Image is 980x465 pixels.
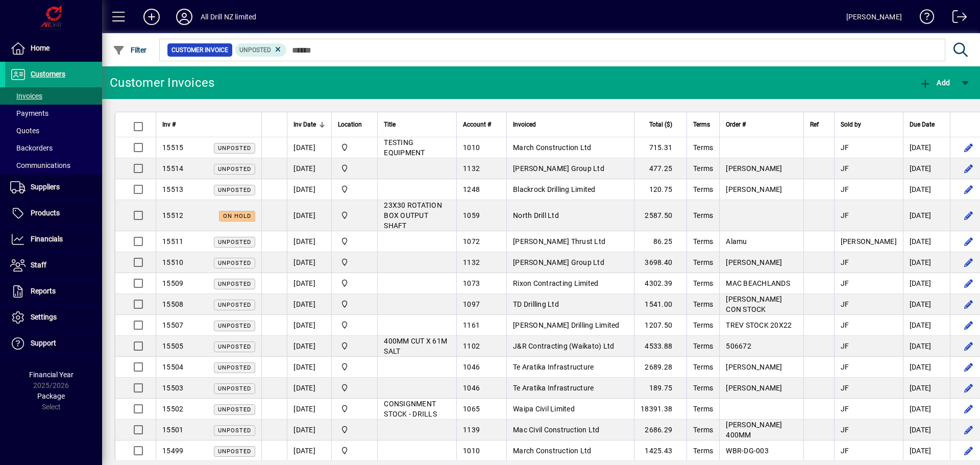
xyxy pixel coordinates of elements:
button: Profile [168,8,201,26]
span: Mac Civil Construction Ltd [513,426,600,434]
span: JF [841,426,849,434]
td: 2689.28 [634,357,687,378]
span: Te Aratika Infrastructure [513,363,594,371]
td: 1425.43 [634,440,687,461]
div: Ref [810,119,828,130]
span: [PERSON_NAME] [726,363,782,371]
div: All Drill NZ limited [201,9,257,25]
div: [PERSON_NAME] [846,9,902,25]
span: Inv Date [293,119,316,130]
td: 4533.88 [634,336,687,357]
span: 506672 [726,342,751,350]
span: All Drill NZ Limited [338,382,371,394]
span: 15515 [162,143,183,152]
span: 1059 [463,211,480,219]
span: Terms [693,363,713,371]
span: TD Drilling [338,299,371,310]
span: 1102 [463,342,480,350]
span: 15511 [162,237,183,246]
div: Account # [463,119,500,130]
span: 15514 [162,164,183,173]
span: Unposted [218,364,251,371]
span: TD Drilling Ltd [513,300,559,308]
span: Unposted [218,302,251,308]
div: Inv Date [293,119,325,130]
span: 1132 [463,164,480,173]
span: Terms [693,185,713,193]
span: 15501 [162,426,183,434]
button: Edit [961,181,977,198]
span: 23X30 ROTATION BOX OUTPUT SHAFT [384,201,442,230]
span: 15510 [162,258,183,266]
span: March Construction Ltd [513,143,592,152]
span: 15508 [162,300,183,308]
span: TESTING EQUIPMENT [384,138,425,157]
button: Edit [961,359,977,375]
td: [DATE] [903,231,950,252]
td: 4302.39 [634,273,687,294]
span: [PERSON_NAME] 400MM [726,421,782,439]
button: Edit [961,233,977,250]
span: Unposted [218,427,251,434]
span: JF [841,363,849,371]
td: [DATE] [903,420,950,440]
span: Unposted [218,281,251,287]
span: MAC BEACHLANDS [726,279,790,287]
a: Suppliers [5,175,102,200]
a: Staff [5,253,102,278]
div: Location [338,119,371,130]
span: JF [841,384,849,392]
span: Financial Year [29,371,73,379]
td: [DATE] [903,378,950,399]
span: Unposted [218,166,251,173]
td: [DATE] [287,231,331,252]
span: Unposted [218,344,251,350]
a: Settings [5,305,102,330]
button: Add [917,74,952,92]
td: 715.31 [634,137,687,158]
span: All Drill NZ Limited [338,163,371,174]
span: [PERSON_NAME] Thrust Ltd [513,237,605,246]
span: All Drill NZ Limited [338,236,371,247]
button: Edit [961,296,977,312]
td: [DATE] [287,440,331,461]
span: March Construction Ltd [513,447,592,455]
span: [PERSON_NAME] Group Ltd [513,164,604,173]
span: Terms [693,426,713,434]
span: [PERSON_NAME] [726,164,782,173]
td: [DATE] [287,273,331,294]
span: Home [31,44,50,52]
span: Terms [693,342,713,350]
td: [DATE] [287,357,331,378]
span: 1097 [463,300,480,308]
span: [PERSON_NAME] [726,384,782,392]
button: Edit [961,275,977,291]
span: Terms [693,164,713,173]
span: Account # [463,119,491,130]
button: Edit [961,380,977,396]
span: 1161 [463,321,480,329]
span: Total ($) [649,119,672,130]
td: 3698.40 [634,252,687,273]
span: Invoices [10,92,42,100]
button: Edit [961,317,977,333]
span: 400MM CUT X 61M SALT [384,337,447,355]
td: 1541.00 [634,294,687,315]
span: [PERSON_NAME] Group Ltd [513,258,604,266]
span: Terms [693,405,713,413]
span: 15507 [162,321,183,329]
span: Package [37,392,65,400]
span: Unposted [218,239,251,246]
span: 15499 [162,447,183,455]
td: [DATE] [287,200,331,231]
div: Title [384,119,450,130]
td: [DATE] [903,399,950,420]
td: [DATE] [903,336,950,357]
button: Add [135,8,168,26]
span: Quotes [10,127,39,135]
span: 15502 [162,405,183,413]
span: 1072 [463,237,480,246]
span: JF [841,342,849,350]
span: JF [841,164,849,173]
span: All Drill NZ Limited [338,445,371,456]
